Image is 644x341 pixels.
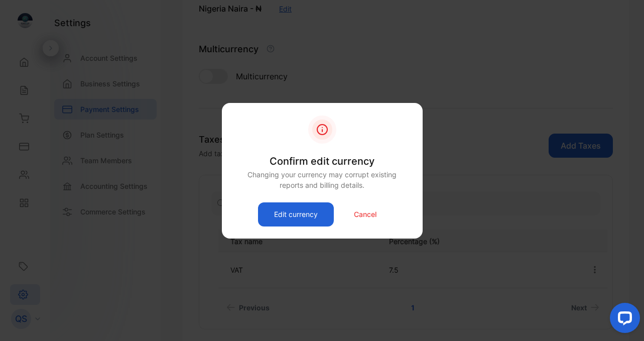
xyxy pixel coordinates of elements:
[258,202,334,226] button: Edit currency
[237,169,408,190] p: Changing your currency may corrupt existing reports and billing details.
[354,209,376,219] p: Cancel
[237,154,408,169] p: Confirm edit currency
[602,299,644,341] iframe: LiveChat chat widget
